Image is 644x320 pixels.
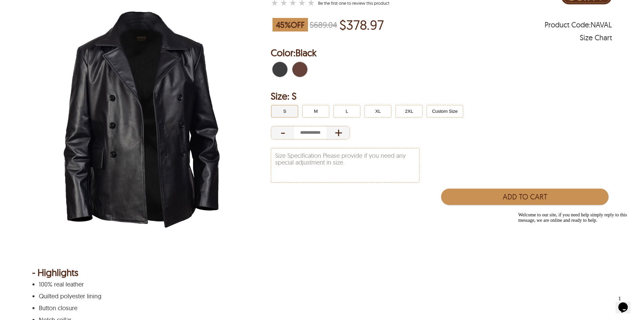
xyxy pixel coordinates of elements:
[616,293,637,313] iframe: chat widget
[441,189,608,205] button: Add to Cart
[310,20,337,30] strike: $689.04
[39,281,603,288] p: 100% real leather
[271,60,289,79] div: Black
[271,126,294,140] div: Decrease Quantity of Item
[39,293,603,300] p: Quilted polyester lining
[291,60,309,79] div: Brown
[333,105,360,118] button: Click to select L
[32,269,612,276] div: - Highlights
[339,17,384,33] p: Price of $378.97
[364,105,391,118] button: Click to select XL
[271,89,612,103] h2: Selected Filter by Size: S
[396,105,423,118] button: Click to select 2XL
[272,18,308,31] span: 45 % OFF
[39,305,603,312] p: Button closure
[3,3,124,14] div: Welcome to our site, if you need help simply reply to this message, we are online and ready to help.
[442,208,609,223] iframe: PayPal
[271,105,298,118] button: Click to select S
[427,105,463,118] button: Click to select Custom Size
[271,46,612,60] h2: Selected Color: by Black
[545,21,612,28] span: Product Code: NAVAL
[3,3,112,13] span: Welcome to our site, if you need help simply reply to this message, we are online and ready to help.
[302,105,329,118] button: Click to select M
[318,0,389,6] a: Naval Leather Peacoat }
[580,34,612,41] div: Size Chart
[271,148,419,182] textarea: Size Specification Please provide if you need any special adjustment in size.
[327,126,350,140] div: Increase Quantity of Item
[295,47,316,59] span: Black
[516,210,637,290] iframe: chat widget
